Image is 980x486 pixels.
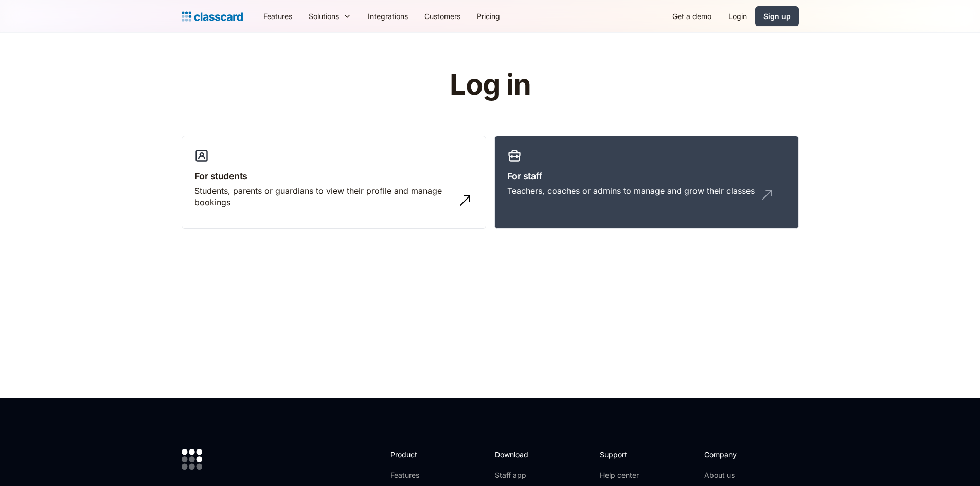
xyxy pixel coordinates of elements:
a: Help center [600,470,642,480]
a: Get a demo [664,5,720,28]
h1: Log in [327,69,653,101]
a: Customers [416,5,469,28]
h2: Download [495,449,537,460]
a: Features [390,470,446,480]
a: For studentsStudents, parents or guardians to view their profile and manage bookings [182,136,486,229]
div: Students, parents or guardians to view their profile and manage bookings [194,185,453,208]
a: Features [255,5,300,28]
div: Solutions [300,5,360,28]
a: For staffTeachers, coaches or admins to manage and grow their classes [494,136,799,229]
a: Login [720,5,755,28]
h3: For staff [507,169,786,183]
h2: Company [704,449,773,460]
a: About us [704,470,773,480]
div: Solutions [309,11,339,22]
a: Integrations [360,5,416,28]
h2: Product [390,449,446,460]
div: Sign up [763,11,791,22]
a: Pricing [469,5,508,28]
h2: Support [600,449,642,460]
a: Sign up [755,6,799,26]
a: Staff app [495,470,537,480]
div: Teachers, coaches or admins to manage and grow their classes [507,185,755,196]
h3: For students [194,169,473,183]
a: Logo [182,9,243,24]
